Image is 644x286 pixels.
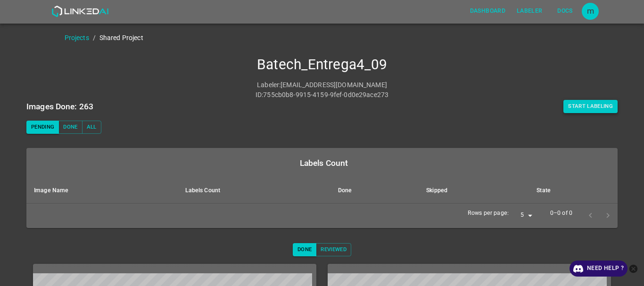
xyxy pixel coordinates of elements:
[582,3,599,20] button: Open settings
[548,1,582,21] a: Docs
[34,156,614,170] div: Labels Count
[529,178,618,204] th: State
[563,100,618,113] button: Start Labeling
[256,90,263,100] p: ID :
[93,33,96,43] li: /
[550,3,580,19] button: Docs
[51,6,108,17] img: LinkedAI
[99,33,143,43] p: Shared Project
[26,100,93,113] h6: Images Done: 263
[281,80,387,90] p: [EMAIL_ADDRESS][DOMAIN_NAME]
[65,33,644,43] nav: breadcrumb
[466,3,509,19] button: Dashboard
[582,3,599,20] div: m
[26,121,59,134] button: Pending
[65,34,89,41] a: Projects
[257,80,281,90] p: Labeler :
[627,261,639,277] button: close-help
[82,121,101,134] button: All
[419,178,529,204] th: Skipped
[511,1,548,21] a: Labeler
[316,243,351,256] button: Reviewed
[570,261,627,277] a: Need Help ?
[512,209,535,222] div: 5
[58,121,82,134] button: Done
[26,178,178,204] th: Image Name
[263,90,388,100] p: 755cb0b8-9915-4159-9fef-0d0e29ace273
[26,56,618,74] h4: Batech_Entrega4_09
[550,209,572,218] p: 0–0 of 0
[330,178,419,204] th: Done
[468,209,509,218] p: Rows per page:
[513,3,546,19] button: Labeler
[178,178,330,204] th: Labels Count
[293,243,316,256] button: Done
[464,1,511,21] a: Dashboard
